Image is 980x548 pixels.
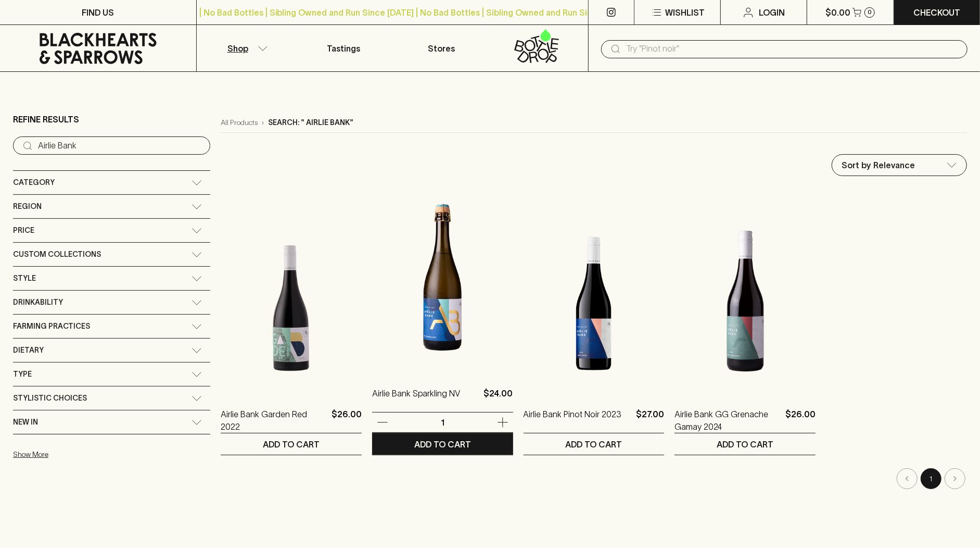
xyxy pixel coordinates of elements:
span: Stylistic Choices [13,392,87,405]
div: Style [13,267,210,290]
p: Tastings [327,42,360,55]
button: page 1 [921,468,941,489]
span: Region [13,200,42,213]
p: ADD TO CART [263,438,320,451]
nav: pagination navigation [221,468,967,489]
button: ADD TO CART [372,433,513,455]
a: Airlie Bank Garden Red 2022 [221,408,327,433]
div: New In [13,410,210,434]
button: ADD TO CART [524,433,665,455]
div: Dietary [13,339,210,362]
p: $26.00 [785,408,816,433]
p: Shop [227,42,248,55]
p: Wishlist [665,6,705,19]
button: Shop [197,25,295,71]
p: Refine Results [13,113,79,126]
div: Custom Collections [13,243,210,266]
p: FIND US [82,6,114,19]
a: Airlie Bank GG Grenache Gamay 2024 [674,408,781,433]
span: Drinkability [13,296,63,309]
a: Tastings [295,25,392,71]
p: ADD TO CART [717,438,773,451]
span: Type [13,368,32,381]
button: Show More [13,444,149,465]
span: Custom Collections [13,248,101,261]
p: Checkout [913,6,960,19]
div: Sort by Relevance [832,155,966,176]
div: Farming Practices [13,315,210,338]
div: Drinkability [13,291,210,314]
input: Try "Pinot noir" [626,41,959,57]
p: $27.00 [636,408,664,433]
div: Category [13,171,210,194]
span: Price [13,224,34,237]
p: $26.00 [332,408,362,433]
p: 1 [430,417,455,428]
p: $0.00 [825,6,850,19]
span: Farming Practices [13,320,90,333]
div: Type [13,363,210,386]
span: New In [13,416,38,429]
button: ADD TO CART [221,433,362,455]
input: Try “Pinot noir” [38,138,202,154]
img: Airlie Bank Pinot Noir 2023 [524,210,665,392]
p: Search: " Airlie Bank" [268,117,353,128]
img: Airlie Bank GG Grenache Gamay 2024 [674,210,816,392]
p: Stores [428,42,455,55]
span: Category [13,176,55,189]
p: $24.00 [484,387,513,412]
span: Style [13,272,36,285]
p: ADD TO CART [565,438,622,451]
p: › [262,117,264,128]
span: Dietary [13,344,44,357]
a: Airlie Bank Sparkling NV [372,387,460,412]
div: Region [13,195,210,218]
p: 0 [868,9,872,15]
img: Airlie Bank Sparkling NV [372,189,513,371]
a: All Products [221,117,258,128]
div: Stylistic Choices [13,387,210,410]
button: ADD TO CART [674,433,816,455]
p: ADD TO CART [414,438,471,451]
a: Airlie Bank Pinot Noir 2023 [524,408,622,433]
img: Airlie Bank Garden Red 2022 [221,210,362,392]
p: Login [759,6,785,19]
a: Stores [392,25,490,71]
p: Sort by Relevance [842,159,915,171]
div: Price [13,219,210,242]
